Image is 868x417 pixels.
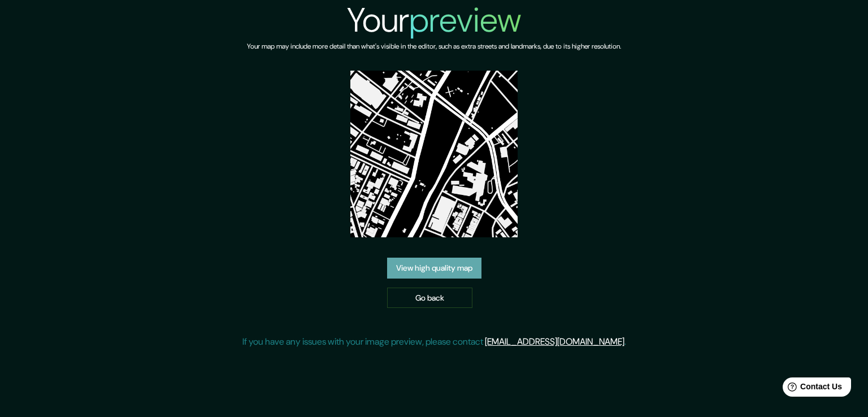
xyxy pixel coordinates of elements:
p: If you have any issues with your image preview, please contact . [242,335,626,349]
h6: Your map may include more detail than what's visible in the editor, such as extra streets and lan... [247,41,621,53]
a: Go back [387,288,472,309]
a: View high quality map [387,258,481,279]
iframe: Help widget launcher [767,373,856,405]
a: [EMAIL_ADDRESS][DOMAIN_NAME] [485,336,624,347]
img: created-map-preview [350,71,517,237]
